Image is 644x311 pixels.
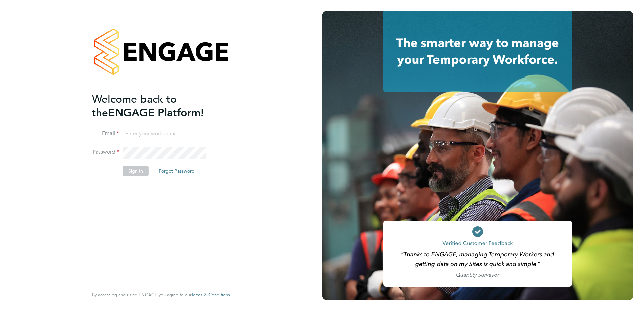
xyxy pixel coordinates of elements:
[123,166,149,176] button: Sign In
[123,128,206,140] input: Enter your work email...
[92,130,119,137] label: Email
[153,166,200,176] button: Forgot Password
[92,292,230,298] span: By accessing and using ENGAGE you agree to our
[92,93,177,119] span: Welcome back to the
[92,92,223,120] h2: ENGAGE Platform!
[191,292,230,298] a: Terms & Conditions
[92,149,119,156] label: Password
